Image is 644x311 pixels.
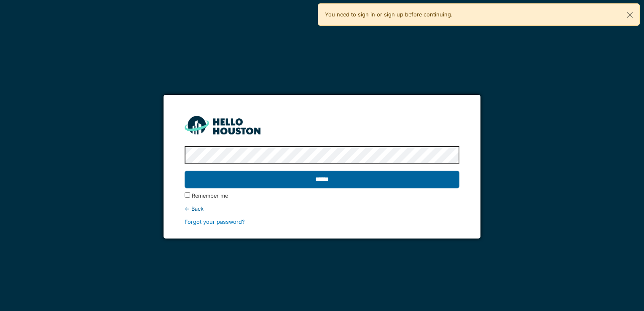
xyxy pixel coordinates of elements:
div: ← Back [185,205,459,213]
a: Forgot your password? [185,219,245,225]
button: Close [620,4,639,26]
img: HH_line-BYnF2_Hg.png [185,116,260,134]
label: Remember me [192,192,228,200]
div: You need to sign in or sign up before continuing. [318,3,640,26]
